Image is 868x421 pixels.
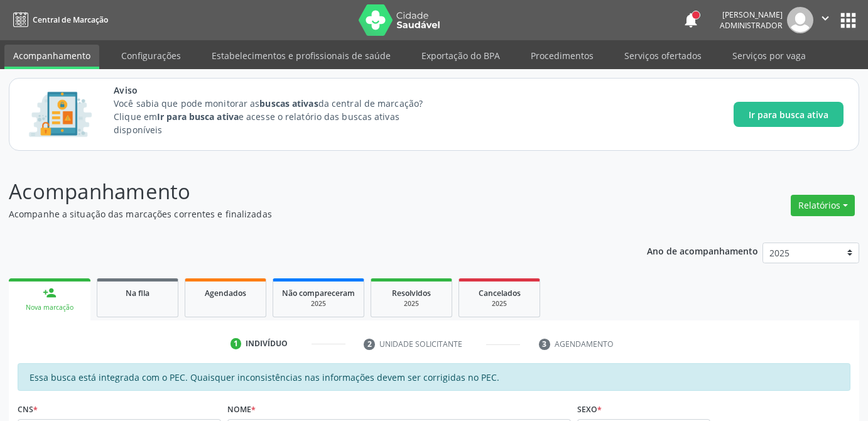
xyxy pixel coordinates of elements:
strong: Ir para busca ativa [157,111,239,123]
span: Agendados [205,288,246,298]
span: Cancelados [479,288,521,298]
span: Administrador [720,20,783,31]
i:  [818,11,832,25]
span: Central de Marcação [33,14,108,25]
img: img [787,7,813,33]
span: Aviso [114,84,446,97]
div: person_add [43,286,57,300]
div: 2025 [468,299,531,309]
label: Sexo [577,400,602,419]
a: Exportação do BPA [413,45,509,67]
img: Imagem de CalloutCard [24,86,96,143]
button: Relatórios [791,195,855,216]
span: Resolvidos [392,288,431,298]
div: 2025 [282,299,355,309]
div: Nova marcação [18,303,82,312]
span: Não compareceram [282,288,355,298]
a: Estabelecimentos e profissionais de saúde [203,45,399,67]
a: Acompanhamento [4,45,99,69]
div: Indivíduo [246,338,288,349]
button: apps [837,9,859,31]
button: notifications [682,11,700,29]
label: Nome [227,400,256,419]
p: Acompanhe a situação das marcações correntes e finalizadas [9,207,604,221]
a: Configurações [112,45,190,67]
a: Central de Marcação [9,9,108,30]
a: Serviços por vaga [724,45,815,67]
span: Na fila [126,288,149,298]
div: Essa busca está integrada com o PEC. Quaisquer inconsistências nas informações devem ser corrigid... [18,363,850,391]
div: 1 [231,338,242,349]
a: Procedimentos [522,45,602,67]
button: Ir para busca ativa [734,102,844,127]
div: [PERSON_NAME] [720,9,783,20]
button:  [813,7,837,33]
a: Serviços ofertados [616,45,710,67]
p: Você sabia que pode monitorar as da central de marcação? Clique em e acesse o relatório das busca... [114,97,446,136]
p: Acompanhamento [9,176,604,207]
p: Ano de acompanhamento [647,243,758,258]
span: Ir para busca ativa [749,108,828,121]
div: 2025 [380,299,443,309]
strong: buscas ativas [259,97,318,109]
